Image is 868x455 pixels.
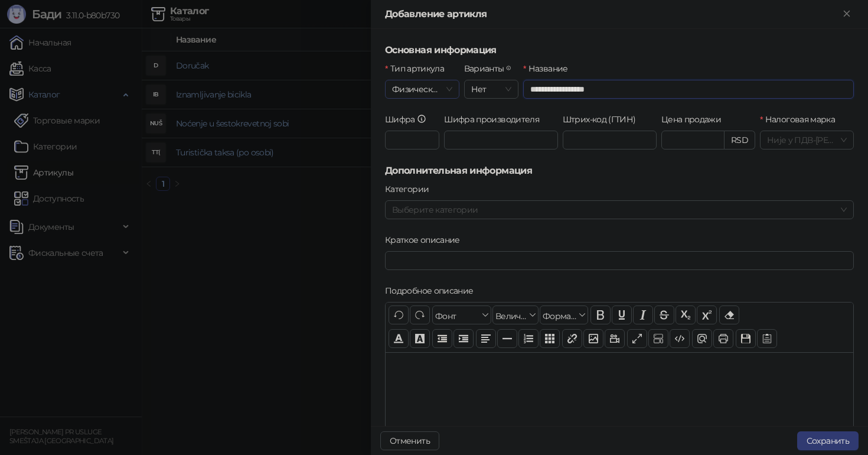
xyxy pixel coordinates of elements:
button: Фонт [432,305,491,324]
h5: Дополнительная информация [385,164,854,178]
label: Краткое описание [385,233,467,246]
span: Физический [392,80,452,98]
h5: Основная информация [385,43,854,57]
button: Индексирано [676,305,696,324]
label: Варианты [464,62,518,75]
button: Табела [540,329,560,348]
span: Нет [471,80,511,98]
label: Шифра производителя [444,113,546,126]
button: Извлачење [432,329,452,348]
input: Название [523,80,854,99]
button: Приказ кода [670,329,690,348]
div: RSD [725,131,755,149]
button: Прецртано [654,305,674,324]
button: Формати [540,305,588,324]
button: Подвучено [612,305,632,324]
button: Величина [492,305,539,324]
button: Листа [518,329,539,348]
button: Закрыть [840,7,854,21]
button: Отменить [380,431,439,450]
label: Категории [385,183,436,196]
button: Подебљано [590,305,611,324]
input: Шифра производителя [444,131,558,149]
div: Добавление артикля [385,7,840,21]
button: Веза [562,329,582,348]
button: Штампај [713,329,733,348]
label: Тип артикула [385,62,452,75]
input: Штрих-код (ГТИН) [563,131,657,149]
button: Поврати [389,305,409,324]
button: Приказ преко целог екрана [627,329,647,348]
button: Поравнање [476,329,496,348]
button: Видео [605,329,625,348]
label: Налоговая марка [760,113,843,126]
button: Прикажи блокове [648,329,668,348]
label: Штрих-код (ГТИН) [563,113,643,126]
button: Сачувај [736,329,756,348]
input: Краткое описание [385,251,854,270]
button: Боја текста [389,329,409,348]
button: Сохранить [797,431,859,450]
button: Слика [583,329,603,348]
label: Подробное описание [385,284,481,297]
label: Название [523,62,575,75]
button: Преглед [692,329,712,348]
button: Хоризонтална линија [497,329,517,348]
label: Цена продажи [661,113,729,126]
span: Није у ПДВ - [PERSON_NAME] ( 0,00 %) [767,131,847,149]
button: Увлачење [453,329,474,348]
button: Боја позадине [410,329,430,348]
button: Уклони формат [719,305,739,324]
button: Шаблон [757,329,777,348]
button: Експонент [697,305,717,324]
button: Искошено [633,305,653,324]
button: Понови [410,305,430,324]
label: Шифра [385,113,434,126]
